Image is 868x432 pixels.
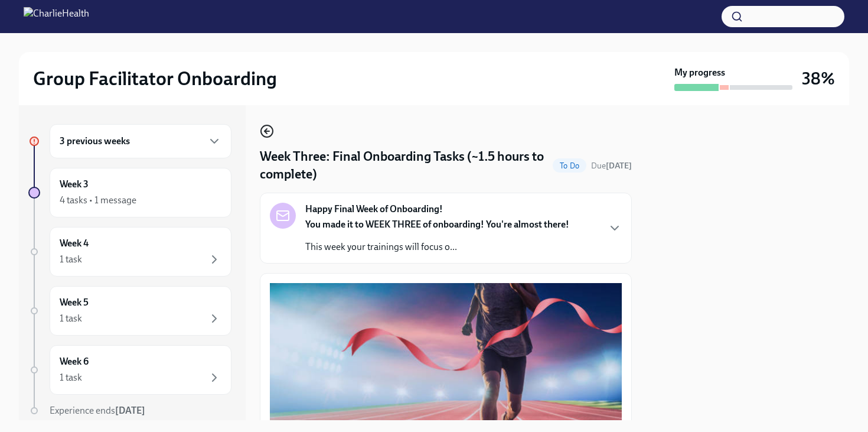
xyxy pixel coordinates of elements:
[60,355,89,368] h6: Week 6
[802,68,835,89] h3: 38%
[60,237,89,250] h6: Week 4
[260,148,548,183] h4: Week Three: Final Onboarding Tasks (~1.5 hours to complete)
[115,405,145,416] strong: [DATE]
[33,67,277,90] h2: Group Facilitator Onboarding
[606,161,632,171] strong: [DATE]
[60,296,89,309] h6: Week 5
[674,66,725,79] strong: My progress
[28,345,231,395] a: Week 61 task
[60,312,82,325] div: 1 task
[50,405,145,416] span: Experience ends
[305,203,443,216] strong: Happy Final Week of Onboarding!
[60,253,82,266] div: 1 task
[60,194,136,207] div: 4 tasks • 1 message
[50,124,231,158] div: 3 previous weeks
[60,135,130,148] h6: 3 previous weeks
[28,227,231,277] a: Week 41 task
[24,7,89,26] img: CharlieHealth
[305,219,569,230] strong: You made it to WEEK THREE of onboarding! You're almost there!
[305,241,569,254] p: This week your trainings will focus o...
[28,286,231,336] a: Week 51 task
[60,178,89,191] h6: Week 3
[553,161,586,170] span: To Do
[28,168,231,217] a: Week 34 tasks • 1 message
[591,160,632,171] span: September 21st, 2025 09:00
[591,161,632,171] span: Due
[60,371,82,384] div: 1 task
